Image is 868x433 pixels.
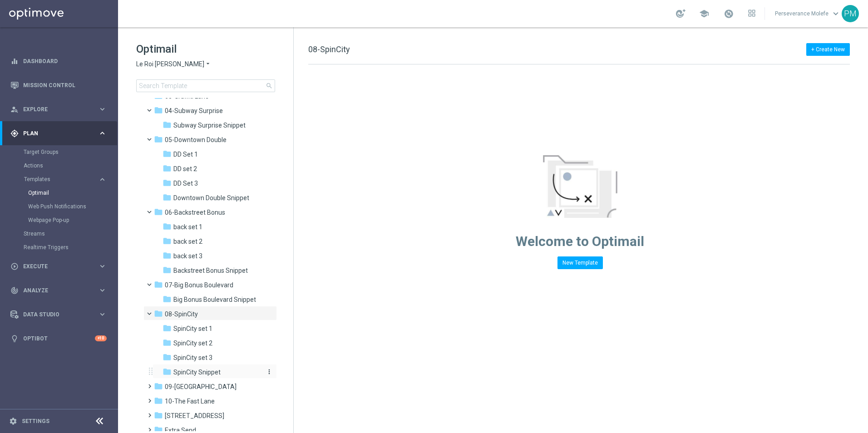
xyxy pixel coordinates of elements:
div: Explore [10,105,98,113]
span: back set 3 [173,252,202,260]
i: folder [154,135,163,144]
i: track_changes [10,286,19,295]
i: person_search [10,105,19,113]
span: Welcome to Optimail [516,233,644,249]
i: keyboard_arrow_right [98,105,107,113]
a: Optimail [28,189,94,197]
span: SpinCity set 3 [173,354,212,362]
i: folder [163,164,172,173]
span: 08-SpinCity [165,310,198,318]
a: Actions [24,162,94,169]
span: 09-Four Way Crossing [165,383,237,391]
i: folder [154,106,163,115]
span: Subway Surprise Snippet [173,121,246,129]
i: keyboard_arrow_right [98,286,107,295]
button: Mission Control [10,82,107,89]
i: folder [163,353,172,362]
span: Templates [24,177,89,182]
button: more_vert [264,368,273,376]
span: Backstreet Bonus Snippet [173,266,248,275]
div: Plan [10,129,98,138]
a: Target Groups [24,148,94,156]
button: equalizer Dashboard [10,58,107,65]
span: 04-Subway Surprise [165,107,223,115]
button: Templates keyboard_arrow_right [24,176,107,183]
i: folder [154,207,163,216]
button: Le Roi [PERSON_NAME] arrow_drop_down [136,60,212,69]
div: Realtime Triggers [24,241,117,254]
i: folder [163,266,172,275]
i: settings [9,417,17,425]
a: Mission Control [23,73,107,97]
span: 06-Backstreet Bonus [165,208,225,216]
i: more_vert [266,368,273,375]
i: folder [163,178,172,187]
button: Data Studio keyboard_arrow_right [10,311,107,318]
input: Search Template [136,79,275,92]
a: Streams [24,230,94,237]
a: Webpage Pop-up [28,216,94,224]
div: Optimail [28,186,117,200]
span: DD Set 3 [173,179,198,187]
i: gps_fixed [10,129,19,138]
i: keyboard_arrow_right [98,262,107,271]
div: Data Studio [10,310,98,319]
i: arrow_drop_down [204,60,212,69]
button: gps_fixed Plan keyboard_arrow_right [10,130,107,137]
div: Execute [10,262,98,271]
i: folder [154,280,163,289]
i: folder [163,222,172,231]
span: 11-The 31st Avenue [165,412,224,420]
i: equalizer [10,57,19,65]
div: Analyze [10,286,98,295]
i: keyboard_arrow_right [98,129,107,138]
a: Optibot [23,326,95,350]
div: +10 [95,335,107,341]
button: lightbulb Optibot +10 [10,335,107,342]
span: back set 2 [173,237,202,246]
span: SpinCity Snippet [173,368,221,376]
div: Templates [24,172,117,227]
i: folder [163,149,172,158]
div: Web Push Notifications [28,200,117,213]
i: folder [163,367,172,376]
div: Target Groups [24,145,117,159]
span: 10-The Fast Lane [165,397,215,405]
i: keyboard_arrow_right [98,175,107,184]
div: Mission Control [10,73,107,97]
span: keyboard_arrow_down [831,9,841,19]
span: DD Set 1 [173,150,198,158]
div: Dashboard [10,49,107,73]
span: search [266,82,273,89]
span: school [699,9,709,19]
button: play_circle_outline Execute keyboard_arrow_right [10,263,107,270]
i: folder [163,236,172,246]
button: track_changes Analyze keyboard_arrow_right [10,287,107,294]
i: folder [154,309,163,318]
div: Webpage Pop-up [28,213,117,227]
a: Perseverance Molefekeyboard_arrow_down [774,7,842,20]
i: folder [163,120,172,129]
i: folder [163,338,172,347]
span: back set 1 [173,223,202,231]
i: play_circle_outline [10,262,19,271]
span: SpinCity set 2 [173,339,212,347]
span: 05-Downtown Double [165,136,227,144]
i: folder [154,382,163,391]
a: Dashboard [23,49,107,73]
span: Data Studio [23,312,98,317]
i: keyboard_arrow_right [98,310,107,319]
i: folder [163,295,172,304]
span: Le Roi [PERSON_NAME] [136,60,204,69]
span: Plan [23,131,98,136]
i: folder [163,251,172,260]
button: person_search Explore keyboard_arrow_right [10,106,107,113]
